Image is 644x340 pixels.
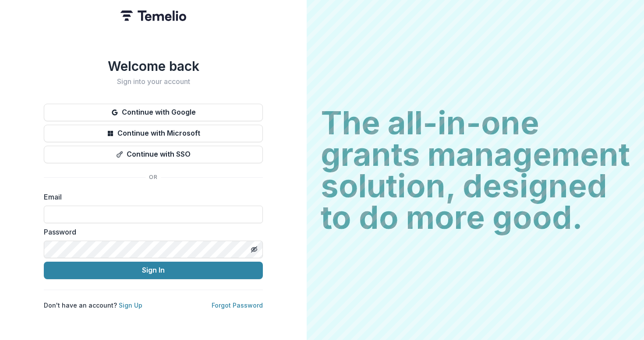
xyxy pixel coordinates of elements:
h2: Sign into your account [44,77,263,86]
a: Sign Up [119,301,142,309]
h1: Welcome back [44,58,263,74]
label: Email [44,192,258,202]
button: Continue with SSO [44,146,263,163]
a: Forgot Password [212,301,263,309]
img: Temelio [120,11,186,21]
label: Password [44,227,258,237]
button: Sign In [44,262,263,279]
button: Toggle password visibility [247,242,261,256]
p: Don't have an account? [44,301,142,310]
button: Continue with Google [44,104,263,121]
button: Continue with Microsoft [44,125,263,142]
